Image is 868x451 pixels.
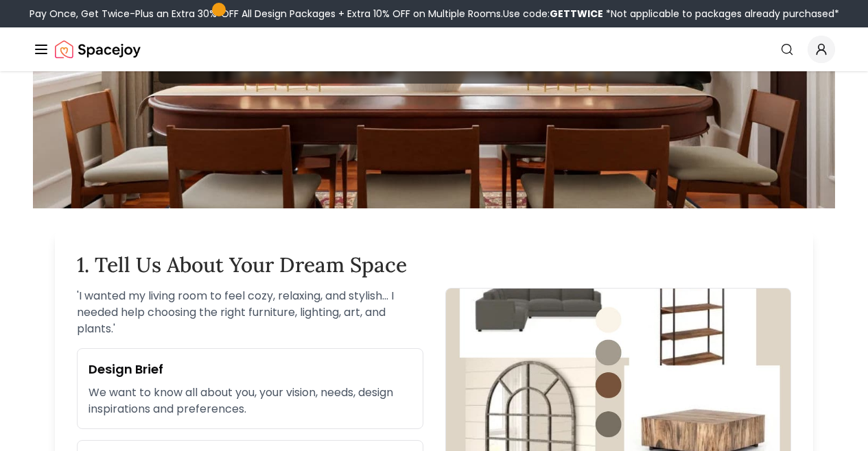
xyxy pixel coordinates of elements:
b: GETTWICE [550,7,603,21]
nav: Global [33,27,835,71]
h3: Design Brief [89,360,412,379]
p: We want to know all about you, your vision, needs, design inspirations and preferences. [89,385,412,417]
div: Pay Once, Get Twice-Plus an Extra 30% OFF All Design Packages + Extra 10% OFF on Multiple Rooms. [30,7,839,21]
p: ' I wanted my living room to feel cozy, relaxing, and stylish... I needed help choosing the right... [77,288,423,337]
a: Spacejoy [55,36,141,63]
h2: 1. Tell Us About Your Dream Space [77,252,791,277]
img: Spacejoy Logo [55,36,141,63]
span: Use code: [503,7,603,21]
span: *Not applicable to packages already purchased* [603,7,839,21]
